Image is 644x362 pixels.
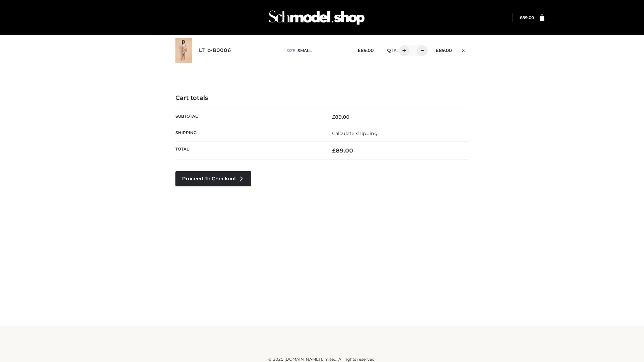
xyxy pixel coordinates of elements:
a: Proceed to Checkout [175,171,251,186]
div: QTY: [380,45,425,56]
h4: Cart totals [175,95,469,102]
a: Remove this item [459,45,469,54]
span: SMALL [298,48,312,53]
bdi: 89.00 [332,147,353,154]
a: LT_b-B0006 [199,47,231,54]
bdi: 89.00 [332,114,350,120]
span: £ [436,48,439,53]
img: Schmodel Admin 964 [266,4,367,31]
bdi: 89.00 [358,48,374,53]
a: Calculate shipping [332,130,378,136]
th: Shipping [175,125,322,141]
bdi: 89.00 [520,15,534,20]
th: Subtotal [175,109,322,125]
a: £89.00 [520,15,534,20]
span: £ [520,15,522,20]
bdi: 89.00 [436,48,452,53]
span: £ [358,48,361,53]
span: £ [332,147,336,154]
span: £ [332,114,335,120]
p: size : [286,48,347,54]
th: Total [175,142,322,160]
